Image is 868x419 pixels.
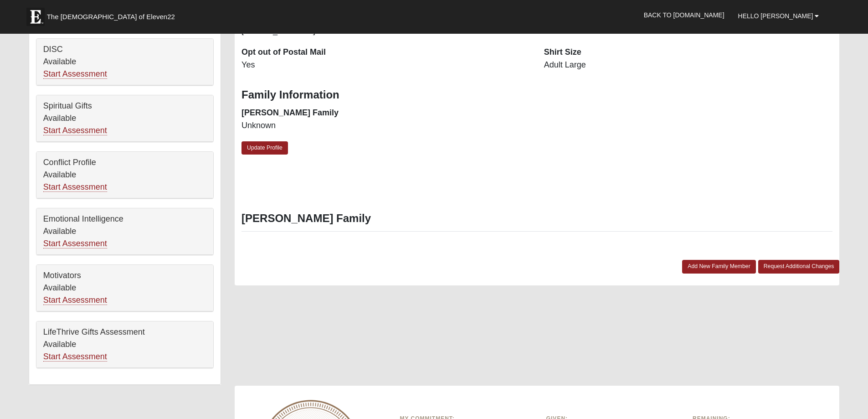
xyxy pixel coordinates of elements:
[241,120,530,132] dd: Unknown
[758,260,840,273] a: Request Additional Changes
[36,321,213,368] div: LifeThrive Gifts Assessment Available
[43,352,107,362] a: Start Assessment
[241,107,530,119] dt: [PERSON_NAME] Family
[43,126,107,135] a: Start Assessment
[26,8,45,26] img: Eleven22 logo
[241,59,530,71] dd: Yes
[22,3,204,26] a: The [DEMOGRAPHIC_DATA] of Eleven22
[36,39,213,85] div: DISC Available
[36,208,213,255] div: Emotional Intelligence Available
[36,95,213,142] div: Spiritual Gifts Available
[43,239,107,248] a: Start Assessment
[544,47,833,58] dt: Shirt Size
[36,265,213,311] div: Motivators Available
[241,88,832,102] h3: Family Information
[241,212,832,225] h3: [PERSON_NAME] Family
[738,12,813,20] span: Hello [PERSON_NAME]
[241,141,288,155] a: Update Profile
[241,47,530,58] dt: Opt out of Postal Mail
[36,152,213,198] div: Conflict Profile Available
[43,295,107,305] a: Start Assessment
[47,12,175,21] span: The [DEMOGRAPHIC_DATA] of Eleven22
[43,182,107,192] a: Start Assessment
[682,260,756,273] a: Add New Family Member
[731,5,826,27] a: Hello [PERSON_NAME]
[43,69,107,79] a: Start Assessment
[637,4,731,26] a: Back to [DOMAIN_NAME]
[544,59,833,71] dd: Adult Large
